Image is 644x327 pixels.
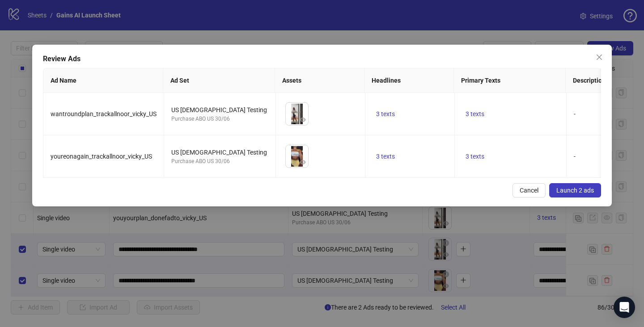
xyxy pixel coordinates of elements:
[454,68,566,93] th: Primary Texts
[574,153,576,160] span: -
[614,297,635,318] div: Open Intercom Messenger
[592,50,606,64] button: Close
[376,153,395,160] span: 3 texts
[163,68,275,93] th: Ad Set
[300,117,306,123] span: eye
[300,159,306,165] span: eye
[51,110,157,117] span: wantroundplan_trackallnoor_vicky_US
[297,157,308,168] button: Preview
[520,187,538,194] span: Cancel
[549,183,601,197] button: Launch 2 ads
[574,110,576,117] span: -
[376,110,395,117] span: 3 texts
[466,153,484,160] span: 3 texts
[462,109,488,119] button: 3 texts
[373,109,398,119] button: 3 texts
[596,54,603,61] span: close
[286,103,308,125] img: Asset 1
[43,68,163,93] th: Ad Name
[462,151,488,162] button: 3 texts
[297,114,308,125] button: Preview
[513,183,546,197] button: Cancel
[171,105,268,115] div: US [DEMOGRAPHIC_DATA] Testing
[556,187,594,194] span: Launch 2 ads
[171,115,268,123] div: Purchase ABO US 30/06
[171,147,268,157] div: US [DEMOGRAPHIC_DATA] Testing
[43,54,601,64] div: Review Ads
[51,153,152,160] span: youreonagain_trackallnoor_vicky_US
[171,157,268,166] div: Purchase ABO US 30/06
[364,68,454,93] th: Headlines
[275,68,364,93] th: Assets
[373,151,398,162] button: 3 texts
[286,145,308,168] img: Asset 1
[466,110,484,117] span: 3 texts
